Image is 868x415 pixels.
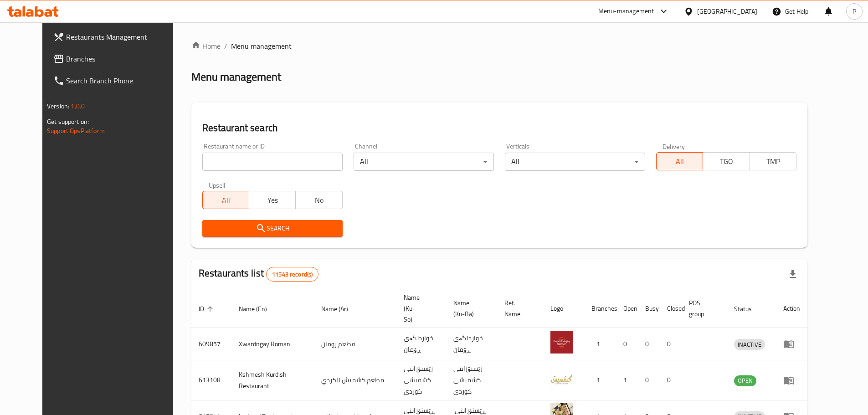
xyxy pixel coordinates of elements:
label: Delivery [663,143,685,149]
span: No [299,194,339,207]
th: Branches [584,289,616,328]
span: All [206,194,246,207]
th: Open [616,289,638,328]
span: All [660,155,699,168]
img: Xwardngay Roman [550,331,573,354]
td: مطعم كشميش الكردي [314,360,396,400]
span: Name (Ku-So) [404,292,435,325]
span: ID [199,303,216,314]
div: OPEN [734,375,756,386]
td: رێستۆرانتی کشمیشى كوردى [396,360,446,400]
div: Menu-management [598,6,654,17]
span: Name (Ar) [321,303,360,314]
th: Action [776,289,807,328]
li: / [224,41,227,51]
div: Menu [783,375,800,386]
button: All [202,191,249,209]
span: TMP [754,155,793,168]
th: Logo [543,289,584,328]
td: 0 [638,328,660,360]
span: Name (En) [239,303,279,314]
div: Export file [782,263,804,285]
button: Yes [249,191,296,209]
td: Xwardngay Roman [231,328,314,360]
div: All [354,153,494,171]
td: خواردنگەی ڕۆمان [396,328,446,360]
span: P [853,6,856,16]
span: Search [210,223,335,234]
a: Support.OpsPlatform [47,125,105,137]
span: Name (Ku-Ba) [453,297,486,319]
h2: Restaurant search [202,121,796,135]
input: Search for restaurant name or ID.. [202,153,343,171]
div: Menu [783,338,800,349]
span: Yes [253,194,292,207]
td: 0 [638,360,660,400]
span: Get support on: [47,116,89,128]
button: No [295,191,342,209]
td: 1 [616,360,638,400]
span: POS group [689,297,716,319]
td: 0 [660,360,682,400]
span: Menu management [231,41,292,51]
th: Busy [638,289,660,328]
td: Kshmesh Kurdish Restaurant [231,360,314,400]
span: Version: [47,100,69,112]
span: TGO [707,155,746,168]
a: Home [191,41,221,51]
td: خواردنگەی ڕۆمان [446,328,497,360]
img: Kshmesh Kurdish Restaurant [550,367,573,390]
td: 609857 [191,328,231,360]
span: Ref. Name [504,297,532,319]
a: Restaurants Management [46,26,187,48]
a: Branches [46,48,187,70]
td: مطعم رومان [314,328,396,360]
div: Total records count [266,267,318,282]
span: Status [734,303,764,314]
button: TGO [703,152,750,170]
span: OPEN [734,375,756,386]
span: 1.0.0 [71,100,85,112]
td: 1 [584,328,616,360]
td: 0 [660,328,682,360]
button: All [656,152,703,170]
button: TMP [750,152,796,170]
label: Upsell [209,182,226,188]
a: Search Branch Phone [46,70,187,92]
span: 11543 record(s) [267,270,318,279]
span: Restaurants Management [66,31,180,42]
td: 1 [584,360,616,400]
th: Closed [660,289,682,328]
td: 0 [616,328,638,360]
td: 613108 [191,360,231,400]
h2: Restaurants list [199,266,319,282]
td: رێستۆرانتی کشمیشى كوردى [446,360,497,400]
span: Branches [66,53,180,64]
span: Search Branch Phone [66,75,180,86]
div: [GEOGRAPHIC_DATA] [697,6,757,16]
div: All [505,153,645,171]
span: INACTIVE [734,339,765,350]
nav: breadcrumb [191,41,807,51]
h2: Menu management [191,70,281,84]
button: Search [202,220,343,237]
